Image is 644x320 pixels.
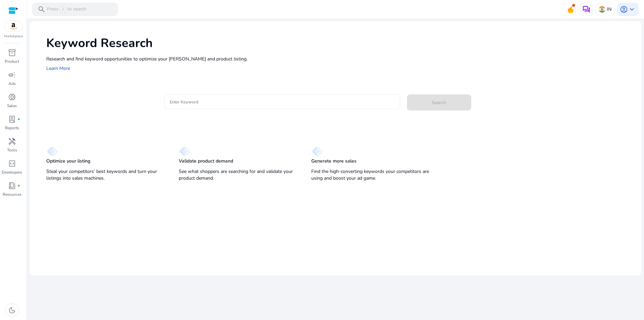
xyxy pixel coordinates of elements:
[47,6,87,13] p: Press to search
[2,169,22,175] p: Developers
[17,118,20,121] span: fiber_manual_record
[3,191,21,197] p: Resources
[8,159,16,168] span: code_blocks
[46,168,165,182] p: Steal your competitors’ best keywords and turn your listings into sales machines.
[7,147,17,153] p: Tools
[599,6,605,13] img: in.svg
[311,168,430,182] p: Find the high-converting keywords your competitors are using and boost your ad game.
[46,65,70,72] a: Learn More
[5,58,19,64] p: Product
[8,137,16,145] span: handyman
[8,93,16,101] span: donut_small
[8,115,16,123] span: lab_profile
[46,55,635,62] p: Research and find keyword opportunities to optimize your [PERSON_NAME] and product listing.
[46,36,635,50] h1: Keyword Research
[179,147,190,156] img: diamond.svg
[4,34,23,39] p: Marketplace
[8,306,16,314] span: dark_mode
[311,158,357,165] p: Generate more sales
[46,158,90,165] p: Optimize your listing
[620,5,628,13] span: account_circle
[8,81,16,87] p: Ads
[8,49,16,57] span: inventory_2
[8,182,16,190] span: book_4
[311,147,322,156] img: diamond.svg
[46,147,57,156] img: diamond.svg
[5,125,19,131] p: Reports
[179,168,298,182] p: See what shoppers are searching for and validate your product demand.
[8,71,16,79] span: campaign
[17,184,20,187] span: fiber_manual_record
[179,158,233,165] p: Validate product demand
[628,5,636,13] span: keyboard_arrow_down
[38,5,46,13] span: search
[60,6,66,13] span: /
[4,21,22,31] img: amazon.svg
[607,3,611,15] p: IN
[7,103,17,109] p: Sales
